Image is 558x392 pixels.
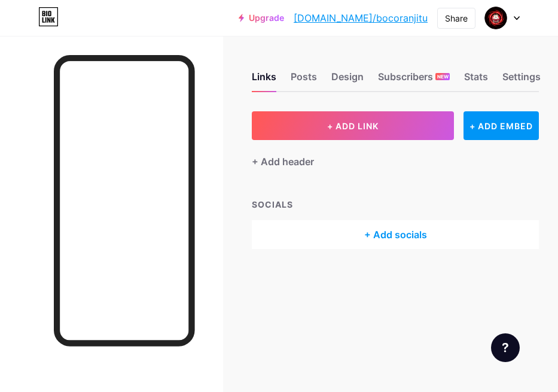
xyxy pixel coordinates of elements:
[437,73,449,80] span: NEW
[294,11,428,25] a: [DOMAIN_NAME]/bocoranjitu
[502,69,541,91] div: Settings
[378,69,450,91] div: Subscribers
[327,121,379,131] span: + ADD LINK
[445,12,468,25] div: Share
[464,111,539,140] div: + ADD EMBED
[464,69,488,91] div: Stats
[252,198,539,211] div: SOCIALS
[239,13,284,23] a: Upgrade
[484,7,507,29] img: bocoranjitu
[291,69,317,91] div: Posts
[252,69,276,91] div: Links
[331,69,364,91] div: Design
[252,111,453,140] button: + ADD LINK
[252,220,539,249] div: + Add socials
[252,154,314,169] div: + Add header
